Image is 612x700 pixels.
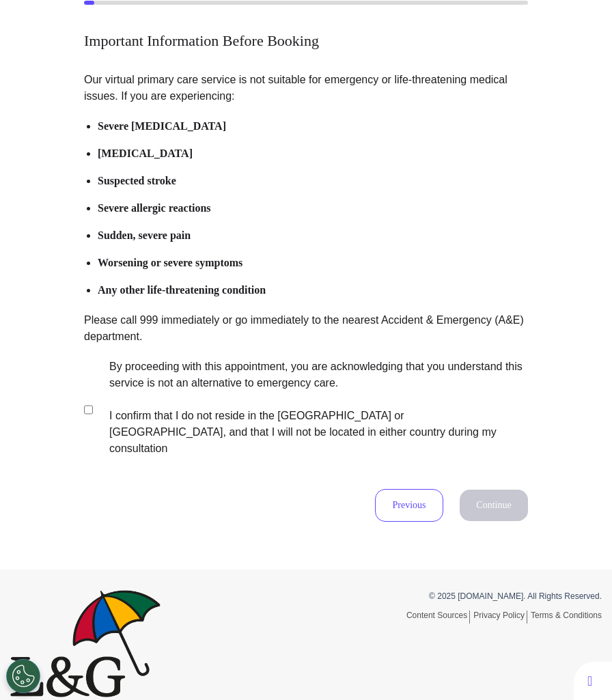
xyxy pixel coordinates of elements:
p: Please call 999 immediately or go immediately to the nearest Accident & Emergency (A&E) department. [84,312,528,345]
p: © 2025 [DOMAIN_NAME]. All Rights Reserved. [316,590,602,602]
button: Open Preferences [6,659,40,693]
b: Severe allergic reactions [98,202,211,214]
img: Spectrum.Life logo [10,590,161,697]
b: Worsening or severe symptoms [98,257,242,268]
label: By proceeding with this appointment, you are acknowledging that you understand this service is no... [96,359,523,457]
a: Content Sources [406,611,470,624]
b: Severe [MEDICAL_DATA] [98,120,226,132]
button: Continue [460,490,528,521]
b: Any other life-threatening condition [98,284,266,296]
a: Privacy Policy [473,611,527,624]
p: Our virtual primary care service is not suitable for emergency or life-threatening medical issues... [84,72,528,104]
b: Sudden, severe pain [98,229,191,241]
b: Suspected stroke [98,175,176,186]
h2: Important Information Before Booking [84,32,528,50]
a: Terms & Conditions [531,611,602,620]
b: [MEDICAL_DATA] [98,148,193,159]
button: Previous [375,489,443,522]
